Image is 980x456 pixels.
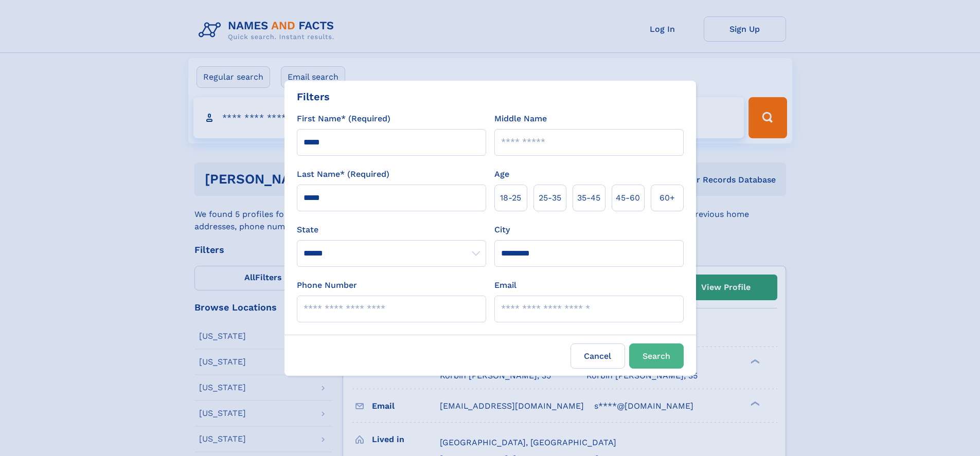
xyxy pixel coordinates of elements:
[500,192,521,204] span: 18‑25
[297,224,486,236] label: State
[494,168,509,180] label: Age
[297,168,389,180] label: Last Name* (Required)
[660,192,675,204] span: 60+
[494,279,516,291] label: Email
[577,192,600,204] span: 35‑45
[494,113,547,125] label: Middle Name
[571,343,625,369] label: Cancel
[297,113,390,125] label: First Name* (Required)
[629,343,684,369] button: Search
[539,192,561,204] span: 25‑35
[297,89,330,104] div: Filters
[616,192,640,204] span: 45‑60
[297,279,357,291] label: Phone Number
[494,224,510,236] label: City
